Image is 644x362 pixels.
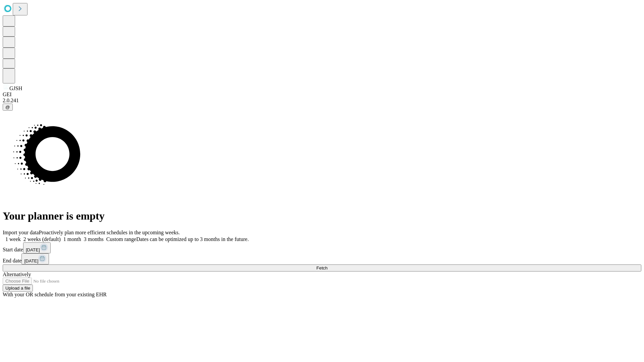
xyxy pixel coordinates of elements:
span: Fetch [316,265,327,270]
span: Dates can be optimized up to 3 months in the future. [136,236,249,242]
button: Fetch [3,264,641,271]
span: @ [5,105,10,110]
span: 2 weeks (default) [23,236,61,242]
button: @ [3,104,13,111]
span: Custom range [106,236,136,242]
button: [DATE] [23,242,51,253]
button: Upload a file [3,285,33,292]
span: [DATE] [24,258,38,263]
span: Proactively plan more efficient schedules in the upcoming weeks. [39,230,180,235]
div: End date [3,253,641,264]
span: 1 month [63,236,81,242]
div: GEI [3,92,641,98]
span: Alternatively [3,271,31,277]
span: GJSH [9,85,22,91]
div: Start date [3,242,641,253]
span: 3 months [84,236,104,242]
span: Import your data [3,230,39,235]
div: 2.0.241 [3,98,641,104]
button: [DATE] [21,253,49,264]
span: [DATE] [26,247,40,252]
span: 1 week [5,236,21,242]
span: With your OR schedule from your existing EHR [3,292,107,297]
h1: Your planner is empty [3,210,641,222]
